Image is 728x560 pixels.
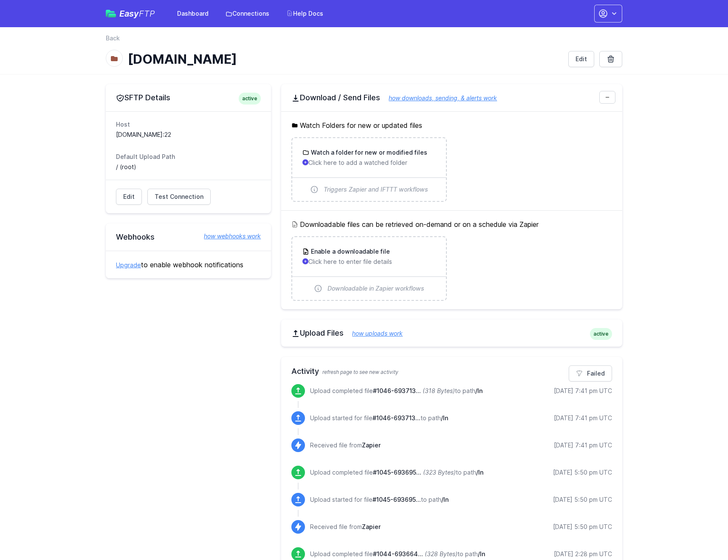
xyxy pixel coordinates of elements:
p: Upload completed file to path [310,550,485,558]
i: (318 Bytes) [423,387,455,394]
p: Click here to enter file details [302,257,435,266]
span: #1046-6937136726344.json [373,387,421,394]
div: [DATE] 5:50 pm UTC [553,495,612,504]
span: Test Connection [155,192,203,201]
p: Upload completed file to path [310,387,483,395]
p: Received file from [310,523,381,531]
div: [DATE] 2:28 pm UTC [554,550,612,558]
div: [DATE] 5:50 pm UTC [553,523,612,531]
h5: Watch Folders for new or updated files [291,120,612,130]
span: Zapier [362,523,381,530]
a: Edit [568,51,594,67]
i: (323 Bytes) [423,469,456,476]
a: Dashboard [172,6,214,21]
a: Help Docs [281,6,328,21]
dt: Default Upload Path [116,153,261,161]
a: Test Connection [147,189,211,205]
span: Easy [119,9,155,18]
a: how downloads, sending, & alerts work [380,94,497,102]
span: /In [441,414,448,421]
div: to enable webhook notifications [106,251,271,278]
h1: [DOMAIN_NAME] [128,51,562,67]
span: /In [441,496,449,503]
h2: SFTP Details [116,93,261,103]
dd: / (root) [116,163,261,171]
h3: Watch a folder for new or modified files [309,148,427,157]
a: EasyFTP [106,9,155,18]
a: Enable a downloadable file Click here to enter file details Downloadable in Zapier workflows [292,237,446,300]
h2: Upload Files [291,328,612,338]
span: active [239,93,261,105]
nav: Breadcrumb [106,34,622,48]
a: Upgrade [116,261,141,269]
dd: [DOMAIN_NAME]:22 [116,130,261,139]
img: easyftp_logo.png [106,10,116,17]
h2: Webhooks [116,232,261,242]
dt: Host [116,120,261,129]
div: [DATE] 7:41 pm UTC [554,414,612,422]
span: Downloadable in Zapier workflows [327,284,424,293]
span: #1045-6936958533960.json [373,469,421,476]
a: Connections [220,6,274,21]
h2: Download / Send Files [291,93,612,103]
span: #1044-6936646746440.json [373,550,423,557]
h3: Enable a downloadable file [309,247,390,256]
span: #1045-6936958533960.json [372,496,421,503]
a: Edit [116,189,142,205]
span: Zapier [362,441,381,449]
div: [DATE] 7:41 pm UTC [554,387,612,395]
span: /In [478,550,485,557]
span: /In [476,469,483,476]
span: active [590,328,612,340]
a: how webhooks work [195,232,261,240]
a: Back [106,34,120,42]
p: Upload started for file to path [310,414,448,422]
p: Click here to add a watched folder [302,158,435,167]
a: how uploads work [344,330,403,337]
div: [DATE] 7:41 pm UTC [554,441,612,450]
a: Watch a folder for new or modified files Click here to add a watched folder Triggers Zapier and I... [292,138,446,201]
p: Upload started for file to path [310,495,449,504]
h5: Downloadable files can be retrieved on-demand or on a schedule via Zapier [291,219,612,229]
span: /In [475,387,483,394]
p: Upload completed file to path [310,468,483,477]
i: (328 Bytes) [425,550,457,557]
span: FTP [139,8,155,19]
p: Received file from [310,441,381,450]
h2: Activity [291,365,612,377]
a: Failed [569,365,612,382]
span: #1046-6937136726344.json [372,414,420,421]
div: [DATE] 5:50 pm UTC [553,468,612,477]
span: Triggers Zapier and IFTTT workflows [324,185,428,194]
span: refresh page to see new activity [322,369,398,375]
